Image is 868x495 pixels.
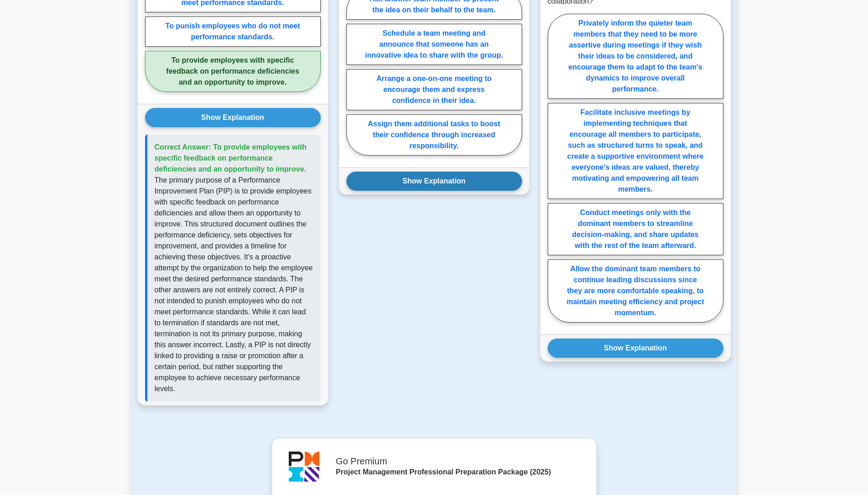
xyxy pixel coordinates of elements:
label: Schedule a team meeting and announce that someone has an innovative idea to share with the group. [346,24,522,65]
label: Allow the dominant team members to continue leading discussions since they are more comfortable s... [548,259,723,323]
label: Assign them additional tasks to boost their confidence through increased responsibility. [346,114,522,156]
label: To provide employees with specific feedback on performance deficiencies and an opportunity to imp... [145,51,321,92]
p: The primary purpose of a Performance Improvement Plan (PIP) is to provide employees with specific... [155,175,313,394]
label: Privately inform the quieter team members that they need to be more assertive during meetings if ... [548,14,723,99]
label: To punish employees who do not meet performance standards. [145,16,321,47]
span: Correct Answer: To provide employees with specific feedback on performance deficiencies and an op... [155,143,307,173]
label: Conduct meetings only with the dominant members to streamline decision-making, and share updates ... [548,203,723,255]
button: Show Explanation [548,339,723,358]
button: Show Explanation [346,172,522,191]
label: Arrange a one-on-one meeting to encourage them and express confidence in their idea. [346,69,522,110]
button: Show Explanation [145,108,321,127]
label: Facilitate inclusive meetings by implementing techniques that encourage all members to participat... [548,103,723,199]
